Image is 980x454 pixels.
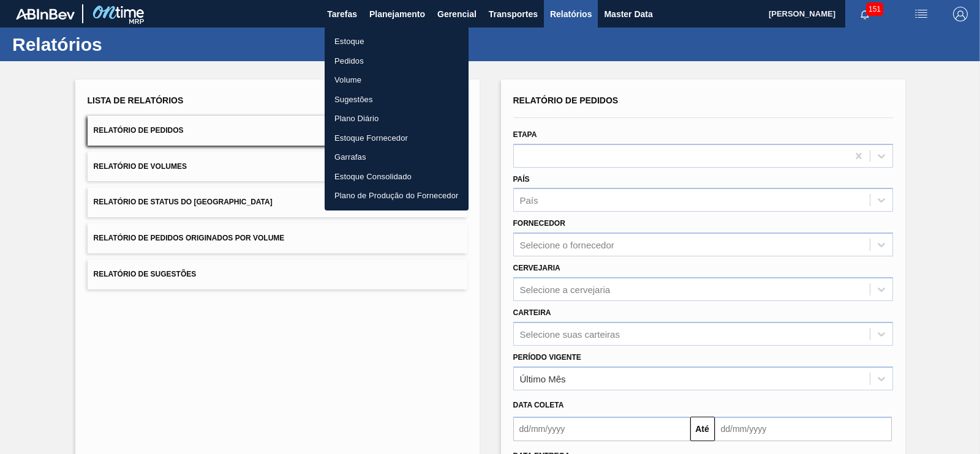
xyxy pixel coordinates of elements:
a: Sugestões [325,90,469,110]
a: Plano Diário [325,109,469,128]
a: Garrafas [325,147,469,167]
a: Pedidos [325,51,469,71]
a: Estoque [325,32,469,51]
a: Estoque Consolidado [325,167,469,187]
a: Plano de Produção do Fornecedor [325,186,469,206]
a: Estoque Fornecedor [325,128,469,148]
a: Volume [325,70,469,90]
